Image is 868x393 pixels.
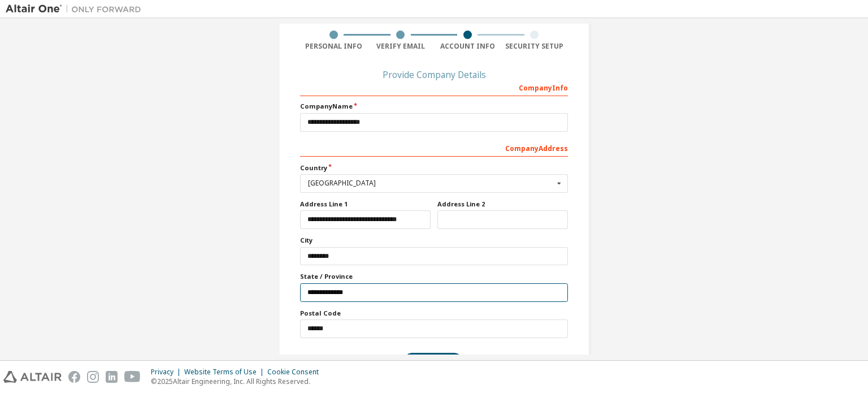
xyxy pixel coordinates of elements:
label: State / Province [300,272,568,281]
div: Provide Company Details [300,71,568,78]
img: instagram.svg [87,371,99,383]
label: Country [300,163,568,172]
label: Address Line 1 [300,200,431,209]
div: Personal Info [300,42,367,51]
label: Company Name [300,102,568,111]
div: [GEOGRAPHIC_DATA] [308,180,554,187]
p: © 2025 Altair Engineering, Inc. All Rights Reserved. [151,377,325,386]
img: youtube.svg [124,371,141,383]
label: Postal Code [300,309,568,318]
img: altair_logo.svg [3,371,62,383]
label: City [300,236,568,245]
label: Address Line 2 [437,200,568,209]
div: Account Info [434,42,501,51]
div: Privacy [151,368,184,377]
button: Next [403,353,463,370]
div: Website Terms of Use [184,368,267,377]
img: linkedin.svg [106,371,118,383]
div: Security Setup [501,42,568,51]
div: Cookie Consent [267,368,325,377]
div: Company Address [300,139,568,157]
img: facebook.svg [68,371,80,383]
img: Altair One [6,3,147,15]
div: Company Info [300,78,568,96]
div: Verify Email [367,42,435,51]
